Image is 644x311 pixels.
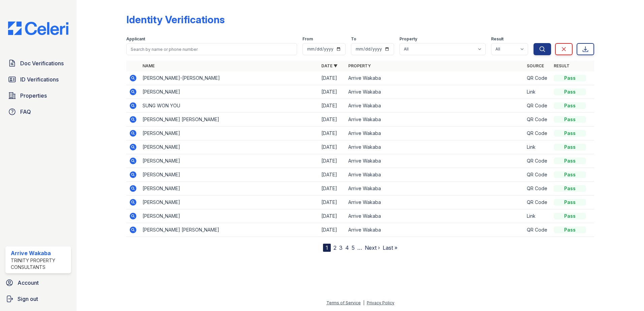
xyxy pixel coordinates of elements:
[554,75,586,81] div: Pass
[140,209,319,223] td: [PERSON_NAME]
[346,168,524,182] td: Arrive Wakaba
[18,295,38,303] span: Sign out
[524,113,551,127] td: QR Code
[319,140,346,154] td: [DATE]
[333,244,336,251] a: 2
[142,63,155,68] a: Name
[319,127,346,140] td: [DATE]
[319,168,346,182] td: [DATE]
[357,244,362,252] span: …
[319,71,346,85] td: [DATE]
[18,279,39,287] span: Account
[20,92,47,100] span: Properties
[352,244,355,251] a: 5
[140,182,319,196] td: [PERSON_NAME]
[319,113,346,127] td: [DATE]
[351,36,356,42] label: To
[524,154,551,168] td: QR Code
[346,196,524,209] td: Arrive Wakaba
[554,116,586,123] div: Pass
[524,127,551,140] td: QR Code
[554,227,586,233] div: Pass
[319,154,346,168] td: [DATE]
[554,63,570,68] a: Result
[524,196,551,209] td: QR Code
[554,102,586,109] div: Pass
[346,209,524,223] td: Arrive Wakaba
[140,85,319,99] td: [PERSON_NAME]
[339,244,343,251] a: 3
[326,300,361,305] a: Terms of Service
[554,213,586,219] div: Pass
[323,244,331,252] div: 1
[140,196,319,209] td: [PERSON_NAME]
[319,196,346,209] td: [DATE]
[346,182,524,196] td: Arrive Wakaba
[321,63,337,68] a: Date ▼
[11,257,68,271] div: Trinity Property Consultants
[346,140,524,154] td: Arrive Wakaba
[554,144,586,150] div: Pass
[554,89,586,95] div: Pass
[140,127,319,140] td: [PERSON_NAME]
[524,99,551,113] td: QR Code
[3,276,74,289] a: Account
[140,223,319,237] td: [PERSON_NAME] [PERSON_NAME]
[319,209,346,223] td: [DATE]
[126,13,225,26] div: Identity Verifications
[365,244,380,251] a: Next ›
[5,57,71,70] a: Doc Verifications
[527,63,544,68] a: Source
[11,249,68,257] div: Arrive Wakaba
[140,168,319,182] td: [PERSON_NAME]
[346,99,524,113] td: Arrive Wakaba
[346,154,524,168] td: Arrive Wakaba
[319,85,346,99] td: [DATE]
[126,36,145,42] label: Applicant
[554,158,586,164] div: Pass
[126,43,297,55] input: Search by name or phone number
[140,154,319,168] td: [PERSON_NAME]
[5,105,71,118] a: FAQ
[554,199,586,206] div: Pass
[524,182,551,196] td: QR Code
[302,36,313,42] label: From
[5,89,71,102] a: Properties
[524,209,551,223] td: Link
[524,85,551,99] td: Link
[319,99,346,113] td: [DATE]
[3,292,74,306] a: Sign out
[346,223,524,237] td: Arrive Wakaba
[140,99,319,113] td: SUNG WON YOU
[383,244,397,251] a: Last »
[554,171,586,178] div: Pass
[140,71,319,85] td: [PERSON_NAME]-[PERSON_NAME]
[554,185,586,192] div: Pass
[346,85,524,99] td: Arrive Wakaba
[5,73,71,86] a: ID Verifications
[524,71,551,85] td: QR Code
[3,22,74,35] img: CE_Logo_Blue-a8612792a0a2168367f1c8372b55b34899dd931a85d93a1a3d3e32e68fde9ad4.png
[367,300,394,305] a: Privacy Policy
[140,113,319,127] td: [PERSON_NAME] [PERSON_NAME]
[346,113,524,127] td: Arrive Wakaba
[319,182,346,196] td: [DATE]
[319,223,346,237] td: [DATE]
[524,140,551,154] td: Link
[20,108,31,116] span: FAQ
[524,223,551,237] td: QR Code
[399,36,417,42] label: Property
[140,140,319,154] td: [PERSON_NAME]
[20,75,59,83] span: ID Verifications
[524,168,551,182] td: QR Code
[345,244,349,251] a: 4
[346,71,524,85] td: Arrive Wakaba
[554,130,586,137] div: Pass
[348,63,371,68] a: Property
[363,300,364,305] div: |
[491,36,504,42] label: Result
[346,127,524,140] td: Arrive Wakaba
[20,59,64,67] span: Doc Verifications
